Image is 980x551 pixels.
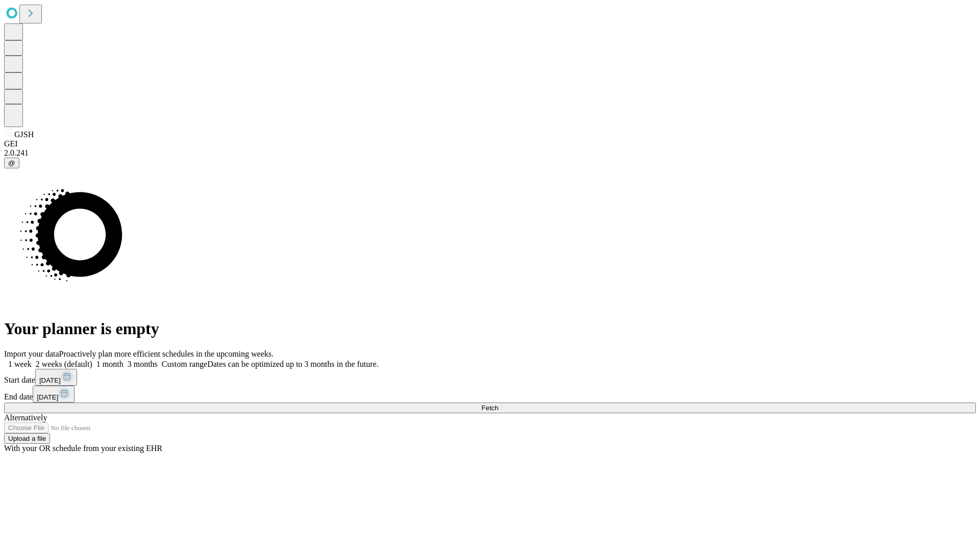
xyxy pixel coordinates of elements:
span: Import your data [4,349,59,358]
button: [DATE] [35,369,77,386]
h1: Your planner is empty [4,319,976,338]
div: GEI [4,139,976,148]
div: Start date [4,369,976,386]
span: 3 months [128,360,158,368]
button: Fetch [4,403,976,413]
span: Alternatively [4,413,47,422]
button: [DATE] [33,386,75,403]
span: [DATE] [37,393,58,401]
span: GJSH [14,130,34,139]
span: [DATE] [39,377,61,384]
span: @ [8,159,15,167]
span: 2 weeks (default) [36,360,92,368]
span: 1 week [8,360,32,368]
span: Proactively plan more efficient schedules in the upcoming weeks. [59,349,274,358]
span: Custom range [162,360,207,368]
span: 1 month [96,360,124,368]
div: 2.0.241 [4,148,976,158]
div: End date [4,386,976,403]
span: With your OR schedule from your existing EHR [4,444,162,453]
button: @ [4,158,19,168]
button: Upload a file [4,433,50,444]
span: Fetch [481,404,498,412]
span: Dates can be optimized up to 3 months in the future. [207,360,378,368]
